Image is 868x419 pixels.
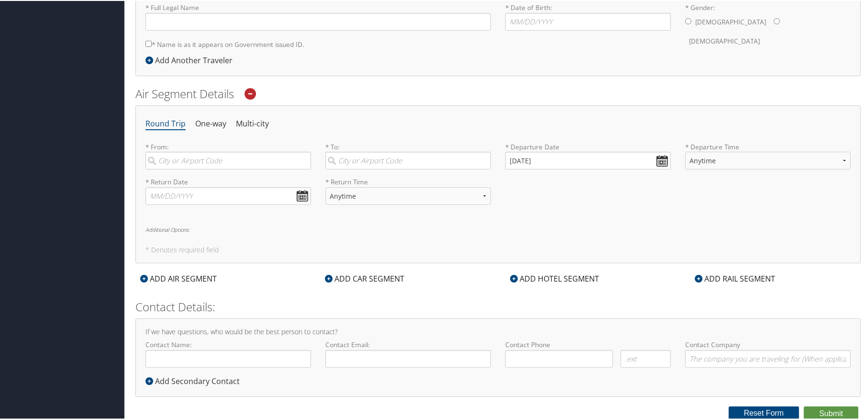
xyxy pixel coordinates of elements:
h2: Contact Details: [135,298,861,314]
label: * Return Date [145,176,311,186]
div: ADD HOTEL SEGMENT [505,272,604,283]
input: Contact Company [685,349,851,367]
h2: Air Segment Details [135,85,861,101]
label: * Full Legal Name [145,2,491,29]
input: City or Airport Code [325,151,491,169]
label: * Departure Date [505,141,671,151]
input: * Name is as it appears on Government issued ID. [145,40,152,46]
h4: If we have questions, who would be the best person to contact? [145,328,851,334]
label: Contact Company [685,339,851,366]
li: Multi-city [236,114,269,132]
div: ADD AIR SEGMENT [135,272,222,283]
label: * Name is as it appears on Government issued ID. [145,34,304,52]
input: Contact Email: [325,349,491,367]
input: * Date of Birth: [505,12,671,30]
label: * Return Time [325,176,491,186]
li: Round Trip [145,114,186,132]
input: * Gender:[DEMOGRAPHIC_DATA][DEMOGRAPHIC_DATA] [685,17,691,23]
div: Add Another Traveler [145,54,237,65]
label: * Date of Birth: [505,2,671,29]
label: * Departure Time [685,141,851,176]
label: * To: [325,141,491,169]
input: MM/DD/YYYY [145,186,311,204]
input: .ext [621,349,671,367]
div: ADD RAIL SEGMENT [690,272,780,283]
li: One-way [195,114,226,132]
label: [DEMOGRAPHIC_DATA] [695,12,766,30]
input: City or Airport Code [145,151,311,169]
div: ADD CAR SEGMENT [321,272,410,283]
button: Reset Form [729,406,800,419]
label: Contact Name: [145,339,311,366]
h6: Additional Options: [145,226,851,231]
input: * Full Legal Name [145,12,491,30]
h5: * Denotes required field [145,246,851,252]
label: [DEMOGRAPHIC_DATA] [689,31,760,49]
select: * Departure Time [685,151,851,169]
input: Contact Name: [145,349,311,367]
label: Contact Phone [505,339,671,349]
input: MM/DD/YYYY [505,151,671,169]
div: Add Secondary Contact [145,374,245,386]
label: * From: [145,141,311,169]
input: * Gender:[DEMOGRAPHIC_DATA][DEMOGRAPHIC_DATA] [774,17,780,23]
label: Contact Email: [325,339,491,366]
label: * Gender: [685,2,851,49]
